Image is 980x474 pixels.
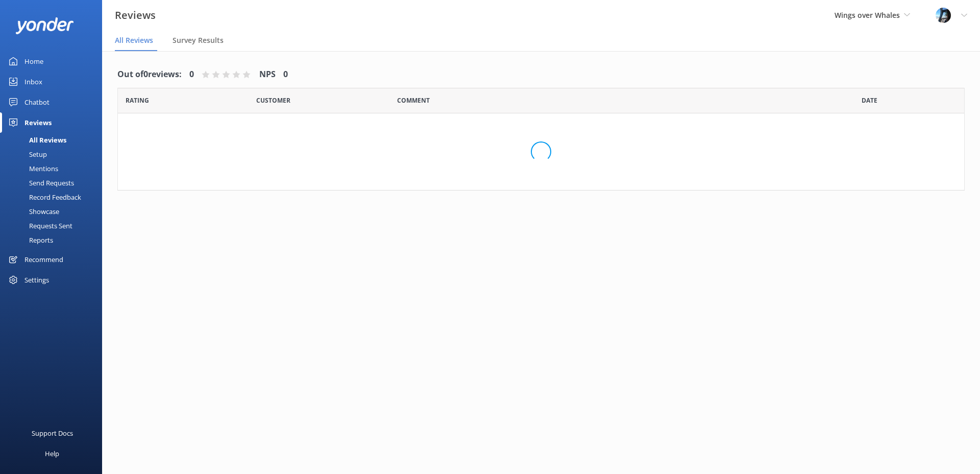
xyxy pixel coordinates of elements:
[6,204,59,219] div: Showcase
[6,190,81,204] div: Record Feedback
[862,96,877,105] span: Date
[32,423,73,443] div: Support Docs
[6,161,58,176] div: Mentions
[283,68,288,81] h4: 0
[6,133,66,147] div: All Reviews
[115,7,156,23] h3: Reviews
[6,161,102,176] a: Mentions
[6,204,102,219] a: Showcase
[117,68,182,81] h4: Out of 0 reviews:
[6,133,102,147] a: All Reviews
[6,176,74,190] div: Send Requests
[6,147,47,161] div: Setup
[24,51,43,72] div: Home
[173,35,224,45] span: Survey Results
[24,270,49,290] div: Settings
[6,233,53,247] div: Reports
[835,10,900,20] span: Wings over Whales
[6,190,102,204] a: Record Feedback
[6,176,102,190] a: Send Requests
[6,147,102,161] a: Setup
[6,233,102,247] a: Reports
[256,96,290,105] span: Date
[126,96,149,105] span: Date
[24,72,42,92] div: Inbox
[24,112,52,133] div: Reviews
[6,219,102,233] a: Requests Sent
[189,68,194,81] h4: 0
[24,92,50,112] div: Chatbot
[45,443,59,464] div: Help
[936,8,951,23] img: 145-1635463833.jpg
[115,35,153,45] span: All Reviews
[24,249,63,270] div: Recommend
[259,68,276,81] h4: NPS
[6,219,72,233] div: Requests Sent
[15,17,74,34] img: yonder-white-logo.png
[397,96,430,105] span: Question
